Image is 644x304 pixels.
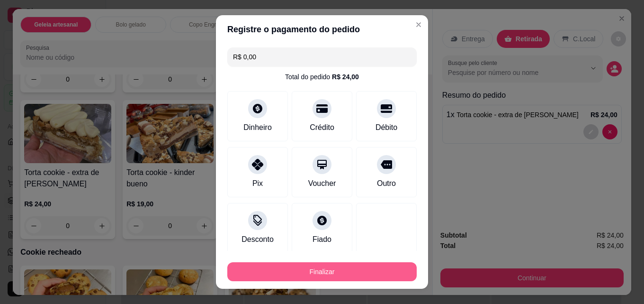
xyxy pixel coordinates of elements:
[243,122,272,133] div: Dinheiro
[227,262,417,281] button: Finalizar
[285,72,359,82] div: Total do pedido
[310,122,334,133] div: Crédito
[216,15,428,44] header: Registre o pagamento do pedido
[376,122,397,133] div: Débito
[233,47,411,66] input: Ex.: hambúrguer de cordeiro
[241,234,274,245] div: Desconto
[332,72,359,82] div: R$ 24,00
[377,178,396,189] div: Outro
[252,178,263,189] div: Pix
[411,17,426,32] button: Close
[313,234,331,245] div: Fiado
[308,178,336,189] div: Voucher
